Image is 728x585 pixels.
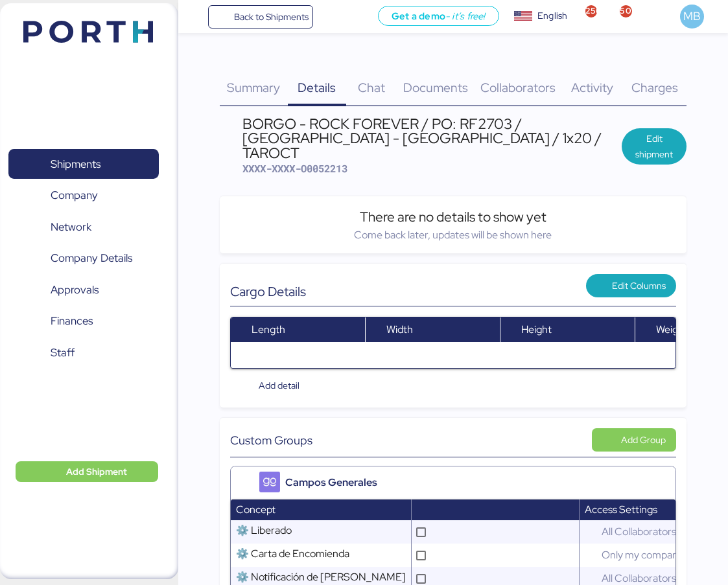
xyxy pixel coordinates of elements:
span: Staff [51,343,75,362]
span: All Collaborators - View [596,520,712,544]
span: Campos Generales [285,475,377,490]
span: ⚙️ Liberado [236,523,292,537]
span: Height [521,323,552,336]
button: Add Shipment [16,461,158,482]
span: ⚙️ Carta de Encomienda [236,547,349,560]
span: Add detail [259,378,299,393]
span: Shipments [51,155,100,174]
span: ⚙️ Notificación de [PERSON_NAME] [236,570,406,584]
a: Company Details [8,244,159,273]
button: Edit Columns [586,274,677,297]
span: Activity [571,79,613,96]
span: Only my company [596,543,688,567]
span: Chat [358,79,385,96]
span: Finances [51,312,93,330]
span: Access Settings [585,503,657,516]
span: Width [386,323,413,336]
span: Add Shipment [66,464,127,479]
span: Charges [631,79,678,96]
span: Edit Columns [612,278,666,293]
span: Details [298,79,336,96]
span: Edit shipment [632,131,676,162]
button: Add detail [230,374,310,397]
span: Back to Shipments [234,9,309,25]
span: Documents [403,79,468,96]
span: Collaborators [480,79,556,96]
span: XXXX-XXXX-O0052213 [242,162,347,175]
div: Add Group [621,432,666,448]
div: Come back later, updates will be shown here [230,227,677,243]
a: Staff [8,338,159,367]
span: Approvals [51,281,99,299]
span: Network [51,218,91,236]
span: Concept [236,503,276,516]
span: Company Details [51,249,132,268]
div: English [537,9,567,23]
button: Add Group [592,428,677,452]
button: Edit shipment [622,128,687,165]
span: Summary [227,79,280,96]
a: Shipments [8,149,159,179]
span: Custom Groups [230,431,312,449]
a: Finances [8,306,159,336]
a: Approvals [8,275,159,304]
div: There are no details to show yet [230,207,677,227]
button: Menu [186,6,208,28]
span: Length [252,323,285,336]
span: Weight [656,323,688,336]
div: Cargo Details [230,284,453,299]
div: BORGO - ROCK FOREVER / PO: RF2703 / [GEOGRAPHIC_DATA] - [GEOGRAPHIC_DATA] / 1x20 / TAROCT [242,117,622,160]
span: MB [683,8,701,25]
a: Back to Shipments [208,5,314,29]
a: Company [8,181,159,211]
a: Network [8,212,159,242]
span: Company [51,186,98,205]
